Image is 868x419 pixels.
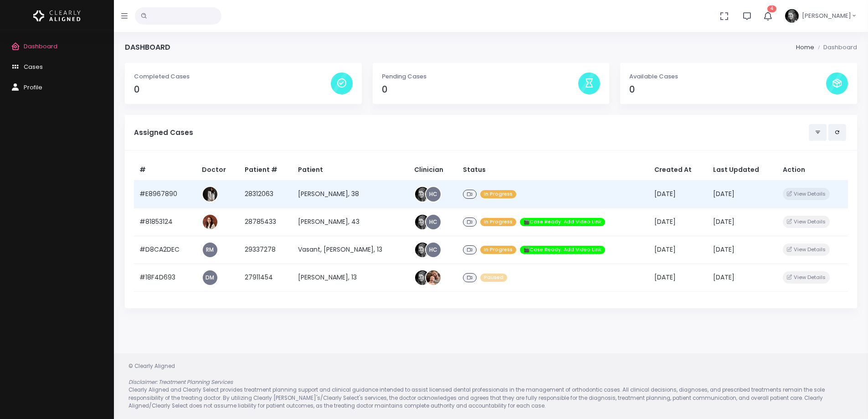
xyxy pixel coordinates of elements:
span: [DATE] [713,273,734,282]
span: [DATE] [713,189,734,198]
li: Dashboard [814,43,857,52]
span: In Progress [480,218,516,227]
a: HC [426,215,441,229]
td: [PERSON_NAME], 13 [293,264,409,291]
span: [DATE] [713,217,734,226]
button: View Details [783,216,830,228]
a: HC [426,187,441,202]
a: DM [203,270,217,285]
td: [PERSON_NAME], 38 [293,180,409,208]
span: Profile [24,83,42,92]
h4: 0 [382,84,579,95]
th: Created At [649,160,708,181]
div: © Clearly Aligned Clearly Aligned and Clearly Select provides treatment planning support and clin... [119,362,863,410]
span: 🎬Case Ready. Add Video Link [520,218,605,227]
span: Cases [24,62,43,71]
h5: Assigned Cases [134,129,809,137]
td: 28312063 [239,180,293,208]
span: 🎬Case Ready. Add Video Link [520,246,605,254]
th: Clinician [409,160,457,181]
a: RM [203,243,217,257]
td: [PERSON_NAME], 43 [293,208,409,236]
td: #18F4D693 [134,264,196,291]
th: # [134,160,196,181]
td: #D8CA2DEC [134,236,196,264]
td: 29337278 [239,236,293,264]
a: HC [426,243,441,257]
span: Paused [480,274,507,282]
p: Available Cases [629,72,826,81]
td: #81853124 [134,208,196,236]
button: View Details [783,243,830,256]
img: Header Avatar [784,8,800,24]
span: [DATE] [654,273,676,282]
span: [DATE] [654,217,676,226]
th: Patient # [239,160,293,181]
span: [DATE] [713,245,734,254]
h4: Dashboard [125,43,170,52]
span: [DATE] [654,245,676,254]
td: 28785433 [239,208,293,236]
th: Last Updated [708,160,777,181]
span: [DATE] [654,189,676,198]
th: Patient [293,160,409,181]
h4: 0 [134,84,331,95]
td: Vasant, [PERSON_NAME], 13 [293,236,409,264]
span: In Progress [480,190,516,199]
span: 4 [767,5,776,12]
span: In Progress [480,246,516,254]
th: Action [777,160,848,181]
img: Logo Horizontal [33,6,81,26]
span: Dashboard [24,42,57,51]
p: Pending Cases [382,72,579,81]
li: Home [796,43,814,52]
button: View Details [783,271,830,284]
button: View Details [783,188,830,200]
h4: 0 [629,84,826,95]
p: Completed Cases [134,72,331,81]
th: Doctor [196,160,239,181]
th: Status [457,160,649,181]
td: #E8967890 [134,180,196,208]
em: Disclaimer: Treatment Planning Services [128,378,233,386]
span: [PERSON_NAME] [802,11,851,21]
td: 27911454 [239,264,293,291]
